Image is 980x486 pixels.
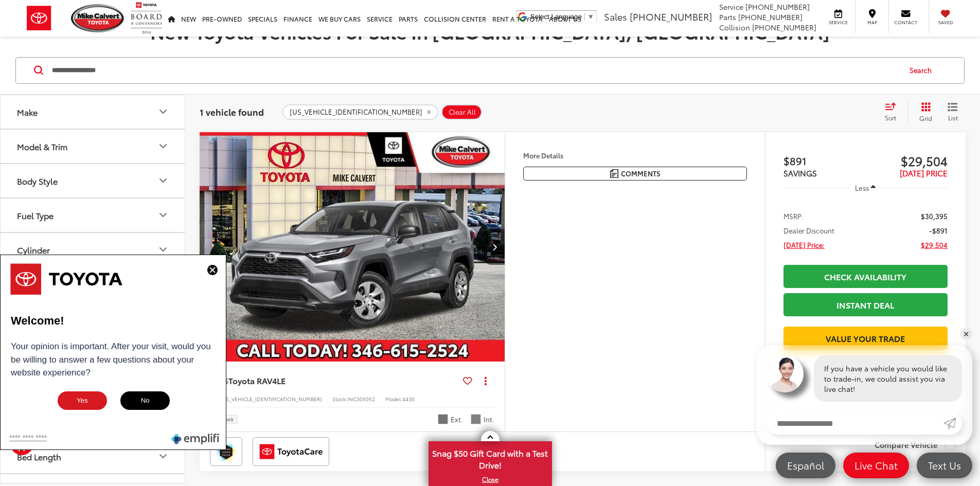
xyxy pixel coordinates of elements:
div: Fuel Type [17,210,54,220]
span: Silver Sky Metallic [438,414,448,424]
div: Cylinder [17,245,50,255]
span: $891 [783,153,866,168]
span: Model: [385,395,402,403]
div: Make [17,107,38,117]
span: -$891 [929,225,948,236]
div: Body Style [157,174,169,187]
span: [US_VEHICLE_IDENTIFICATION_NUMBER] [290,108,422,116]
button: Fuel TypeFuel Type [1,199,186,232]
h4: More Details [523,152,747,159]
span: INC305052 [347,395,375,403]
span: 4430 [402,395,415,403]
span: Sales [604,10,627,23]
a: Text Us [917,453,972,478]
a: Submit [943,412,962,435]
span: [PHONE_NUMBER] [745,2,810,12]
span: Toyota RAV4 [228,374,277,386]
label: Compare Vehicle [875,440,955,450]
span: $29,504 [865,153,948,168]
img: ToyotaCare Mike Calvert Toyota Houston TX [255,439,327,464]
span: List [948,113,958,122]
span: SAVINGS [783,167,817,178]
div: If you have a vehicle you would like to trade-in, we could assist you via live chat! [814,355,962,402]
span: $30,395 [921,211,948,221]
span: Service [827,19,850,26]
span: dropdown dots [485,376,487,385]
button: Less [850,178,881,197]
span: Ash [471,414,481,424]
span: [PHONE_NUMBER] [738,12,803,22]
span: Service [719,2,743,12]
input: Search by Make, Model, or Keyword [51,58,900,83]
span: [DATE] Price: [783,240,825,250]
div: Bed Length [157,450,169,462]
button: Model & TrimModel & Trim [1,130,186,163]
span: Comments [621,169,661,178]
span: LE [277,374,286,386]
button: MakeMake [1,95,186,129]
a: Value Your Trade [783,327,948,350]
span: 1 vehicle found [200,105,264,118]
button: Body StyleBody Style [1,164,186,197]
button: remove 2T3H1RFV9SC305052 [282,104,438,120]
a: 2025Toyota RAV4LE [210,375,459,386]
span: Ext. [451,415,463,424]
img: Comments [610,169,618,178]
button: Select sort value [880,102,907,122]
img: Mike Calvert Toyota [71,4,126,32]
span: Español [782,459,829,472]
button: Next image [484,229,505,265]
a: Check Availability [783,265,948,288]
div: Bed Length [17,452,61,461]
span: Live Chat [849,459,903,472]
a: Español [776,453,835,478]
span: [DATE] PRICE [900,167,948,178]
span: Contact [894,19,917,26]
span: Snag $50 Gift Card with a Test Drive! [430,442,551,474]
button: Grid View [907,102,940,122]
span: ▼ [587,13,594,21]
span: MSRP: [783,211,804,221]
span: Parts [719,12,736,22]
span: Dealer Discount [783,225,834,236]
span: Grid [919,114,932,122]
div: Body Style [17,176,58,186]
span: Text Us [923,459,966,472]
span: Map [861,19,883,26]
button: Comments [523,167,747,181]
a: Live Chat [843,453,909,478]
span: Clear All [449,108,476,116]
div: Make [157,105,169,118]
span: [US_VEHICLE_IDENTIFICATION_NUMBER] [220,395,322,403]
img: Toyota Safety Sense Mike Calvert Toyota Houston TX [212,439,240,464]
span: Int. [484,415,494,424]
span: Collision [719,22,750,32]
input: Enter your message [767,412,943,435]
span: Sort [885,113,896,122]
span: Stock: [332,395,347,403]
img: 2025 Toyota RAV4 LE [199,132,506,362]
a: Instant Deal [783,293,948,316]
a: 2025 Toyota RAV4 LE2025 Toyota RAV4 LE2025 Toyota RAV4 LE2025 Toyota RAV4 LE [199,132,506,362]
span: Saved [934,19,957,26]
span: ​ [584,13,585,21]
button: List View [940,102,966,122]
img: Agent profile photo [767,355,804,392]
button: CylinderCylinder [1,233,186,266]
div: Model & Trim [17,141,67,151]
button: Clear All [441,104,482,120]
div: Model & Trim [157,140,169,152]
div: Cylinder [157,243,169,256]
span: [PHONE_NUMBER] [630,10,712,23]
button: Actions [476,372,494,390]
button: Search [900,58,947,83]
div: 2025 Toyota RAV4 LE 0 [199,132,506,362]
span: Less [855,183,869,192]
div: Fuel Type [157,209,169,221]
span: $29,504 [921,240,948,250]
button: Bed LengthBed Length [1,440,186,473]
span: [PHONE_NUMBER] [752,22,816,32]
